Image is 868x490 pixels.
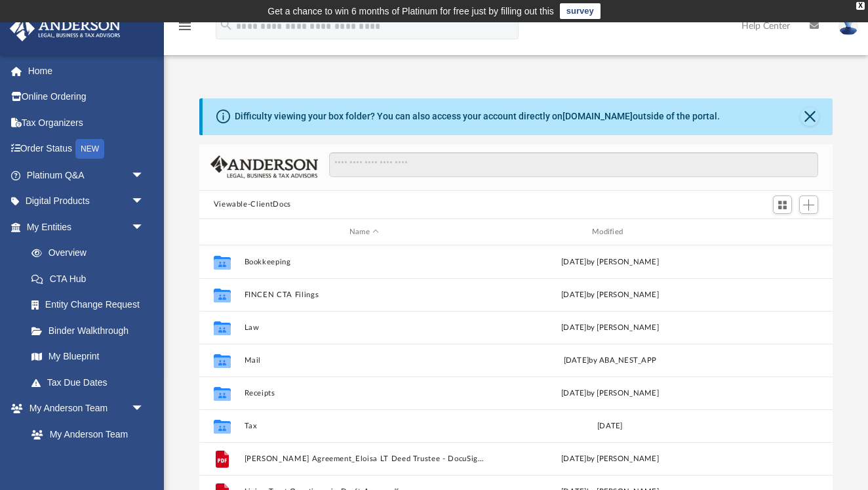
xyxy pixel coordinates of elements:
a: Platinum Q&Aarrow_drop_down [9,162,164,188]
a: Tax Due Dates [18,369,164,396]
div: NEW [75,139,104,159]
i: menu [177,18,193,34]
a: My Entitiesarrow_drop_down [9,214,164,240]
a: menu [177,25,193,34]
div: [DATE] by [PERSON_NAME] [490,289,730,301]
button: Switch to Grid View [773,195,793,214]
a: Overview [18,240,164,266]
span: arrow_drop_down [131,396,157,422]
span: arrow_drop_down [131,162,157,189]
button: FINCEN CTA Filings [244,291,484,299]
div: [DATE] by ABA_NEST_APP [490,355,730,367]
div: [DATE] by [PERSON_NAME] [490,256,730,268]
button: Close [800,108,819,126]
button: Bookkeeping [244,258,484,266]
div: [DATE] by [PERSON_NAME] [490,388,730,399]
a: Online Ordering [9,84,164,110]
div: [DATE] [490,420,730,432]
img: User Pic [838,16,858,35]
a: CTA Hub [18,266,164,292]
a: Order StatusNEW [9,136,164,163]
button: [PERSON_NAME] Agreement_Eloisa LT Deed Trustee - DocuSigned.pdf [244,455,484,463]
a: [DOMAIN_NAME] [562,111,633,121]
div: close [856,2,865,10]
div: id [205,226,237,238]
div: Name [243,226,484,238]
a: Binder Walkthrough [18,317,164,344]
i: search [219,18,233,32]
button: Law [244,323,484,332]
input: Search files and folders [329,152,818,177]
button: Add [799,195,819,214]
a: My Blueprint [18,344,157,370]
div: Difficulty viewing your box folder? You can also access your account directly on outside of the p... [235,110,720,123]
button: Tax [244,422,484,430]
a: My Anderson Team [18,421,151,447]
a: Digital Productsarrow_drop_down [9,188,164,214]
button: Viewable-ClientDocs [214,199,291,211]
button: Mail [244,356,484,365]
a: Tax Organizers [9,110,164,136]
button: Receipts [244,389,484,398]
a: My Anderson Teamarrow_drop_down [9,396,157,422]
a: Entity Change Request [18,292,164,318]
a: survey [560,3,601,19]
div: [DATE] by [PERSON_NAME] [490,322,730,334]
img: Anderson Advisors Platinum Portal [6,16,125,41]
a: Home [9,58,164,84]
div: [DATE] by [PERSON_NAME] [490,453,730,465]
div: id [736,226,827,238]
div: Get a chance to win 6 months of Platinum for free just by filling out this [267,3,554,19]
div: Modified [490,226,730,238]
span: arrow_drop_down [131,188,157,215]
span: arrow_drop_down [131,214,157,241]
